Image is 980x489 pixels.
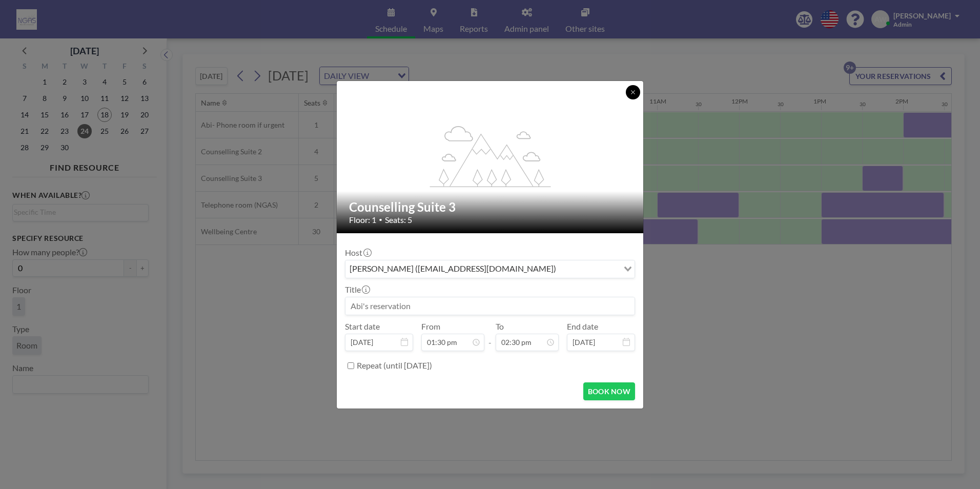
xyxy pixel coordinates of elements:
[567,321,598,332] label: End date
[345,260,635,278] div: Search for option
[357,360,432,371] label: Repeat (until [DATE])
[559,262,618,276] input: Search for option
[349,199,632,215] h2: Counselling Suite 3
[349,215,376,225] span: Floor: 1
[345,321,380,332] label: Start date
[385,215,412,225] span: Seats: 5
[345,248,371,258] label: Host
[345,297,635,315] input: Abi's reservation
[345,284,369,295] label: Title
[488,325,492,348] span: -
[583,382,635,400] button: BOOK NOW
[430,125,551,187] g: flex-grow: 1.2;
[496,321,504,332] label: To
[348,262,558,276] span: [PERSON_NAME] ([EMAIL_ADDRESS][DOMAIN_NAME])
[379,216,382,223] span: •
[421,321,440,332] label: From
